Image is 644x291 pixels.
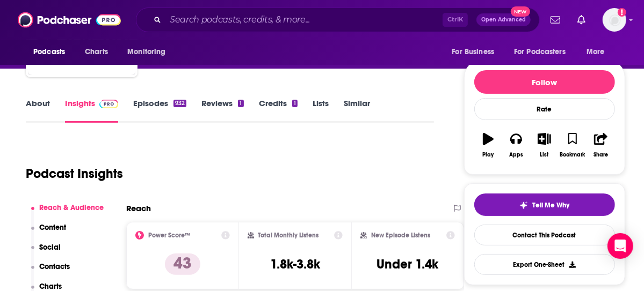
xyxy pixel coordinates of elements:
[371,232,430,239] h2: New Episode Listens
[481,17,526,23] span: Open Advanced
[560,152,585,158] div: Bookmark
[540,152,549,158] div: List
[26,98,50,123] a: About
[474,70,615,94] button: Follow
[120,42,179,62] button: open menu
[603,8,626,32] img: User Profile
[133,98,186,123] a: Episodes932
[444,42,508,62] button: open menu
[502,126,530,165] button: Apps
[530,126,558,165] button: List
[344,98,370,123] a: Similar
[258,232,319,239] h2: Total Monthly Listens
[39,243,61,252] p: Social
[165,11,443,28] input: Search podcasts, credits, & more...
[482,152,494,158] div: Play
[532,201,569,210] span: Tell Me Why
[443,13,468,27] span: Ctrl K
[603,8,626,32] span: Logged in as rgertner
[259,98,298,123] a: Credits1
[377,256,438,272] h3: Under 1.4k
[474,254,615,275] button: Export One-Sheet
[39,262,70,271] p: Contacts
[546,11,565,29] a: Show notifications dropdown
[474,193,615,216] button: tell me why sparkleTell Me Why
[33,44,65,59] span: Podcasts
[26,166,123,182] h1: Podcast Insights
[573,11,590,29] a: Show notifications dropdown
[173,100,186,107] div: 932
[474,98,615,120] div: Rate
[579,42,618,62] button: open menu
[607,233,633,259] div: Open Intercom Messenger
[201,98,243,123] a: Reviews1
[476,13,531,26] button: Open AdvancedNew
[270,256,320,272] h3: 1.8k-3.8k
[126,203,151,213] h2: Reach
[39,282,62,291] p: Charts
[18,10,121,30] img: Podchaser - Follow, Share and Rate Podcasts
[31,243,61,263] button: Social
[509,152,523,158] div: Apps
[618,8,626,17] svg: Add a profile image
[507,42,581,62] button: open menu
[587,126,614,165] button: Share
[31,223,67,243] button: Content
[587,44,605,59] span: More
[559,126,587,165] button: Bookmark
[603,8,626,32] button: Show profile menu
[26,42,79,62] button: open menu
[99,100,118,108] img: Podchaser Pro
[313,98,329,123] a: Lists
[127,44,165,59] span: Monitoring
[39,203,104,212] p: Reach & Audience
[85,44,108,59] span: Charts
[31,203,104,223] button: Reach & Audience
[165,253,200,275] p: 43
[474,225,615,245] a: Contact This Podcast
[65,98,118,123] a: InsightsPodchaser Pro
[292,100,298,107] div: 1
[519,201,528,210] img: tell me why sparkle
[594,152,608,158] div: Share
[136,8,540,32] div: Search podcasts, credits, & more...
[31,262,70,282] button: Contacts
[474,126,502,165] button: Play
[148,232,190,239] h2: Power Score™
[514,44,566,59] span: For Podcasters
[39,223,66,232] p: Content
[78,42,114,62] a: Charts
[238,100,243,107] div: 1
[511,6,530,17] span: New
[452,44,494,59] span: For Business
